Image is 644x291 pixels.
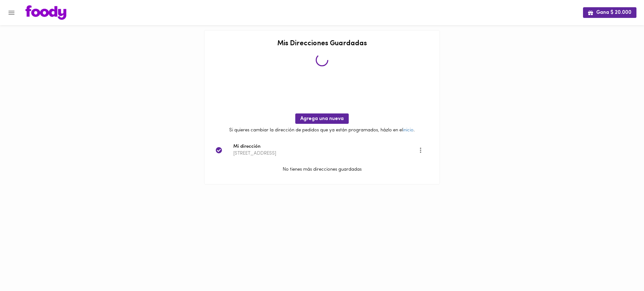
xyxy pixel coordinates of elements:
img: logo.png [25,5,66,20]
span: Agrega una nueva [300,116,344,122]
button: Agrega una nueva [295,113,349,124]
span: Gana $ 20.000 [588,10,631,16]
iframe: Messagebird Livechat Widget [608,255,638,285]
h2: Mis Direcciones Guardadas [211,40,433,47]
span: Mi dirección [233,143,418,151]
p: [STREET_ADDRESS] [233,150,418,157]
button: Menu [4,5,19,20]
p: No tienes más direcciones guardadas [211,166,433,173]
p: Si quieres cambiar la dirección de pedidos que ya están programados, házlo en el . [211,127,433,134]
button: Gana $ 20.000 [583,7,636,18]
button: Opciones [413,142,428,158]
a: inicio [403,128,414,133]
